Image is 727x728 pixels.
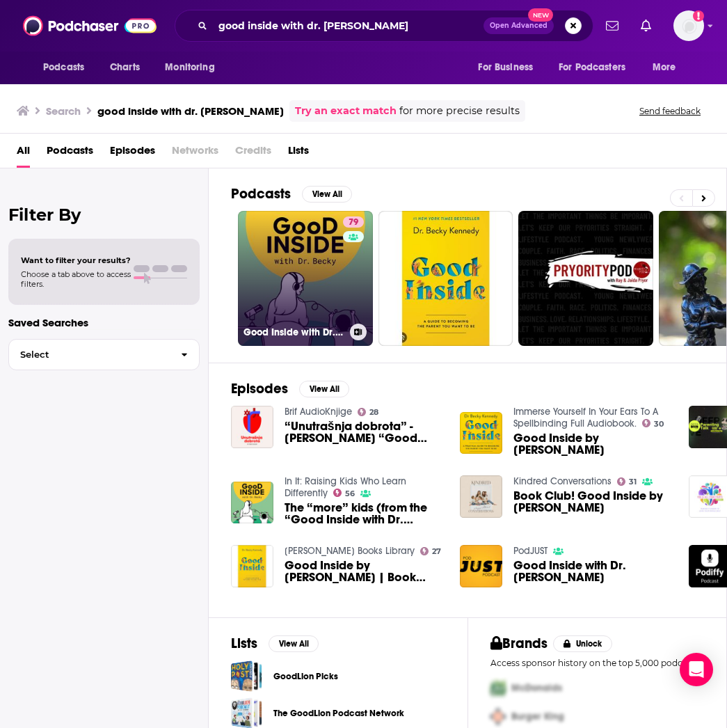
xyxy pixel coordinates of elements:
[680,653,713,686] div: Open Intercom Messenger
[110,139,155,168] a: Episodes
[345,491,355,497] span: 56
[231,545,273,587] img: Good Inside by Dr. Becky Kennedy | Book Summary
[468,54,550,81] button: open menu
[165,58,214,77] span: Monitoring
[288,139,309,168] a: Lists
[460,545,502,587] img: Good Inside with Dr. Becky
[231,635,257,652] h2: Lists
[285,545,415,557] a: Ramis Books Library
[17,139,30,168] a: All
[490,22,548,29] span: Open Advanced
[21,269,131,289] span: Choose a tab above to access filters.
[172,139,218,168] span: Networks
[358,408,379,416] a: 28
[231,660,262,692] a: GoodLion Picks
[617,477,637,486] a: 31
[513,490,672,514] span: Book Club! Good Inside by [PERSON_NAME]
[369,409,378,416] span: 28
[553,635,612,652] button: Unlock
[629,479,637,485] span: 31
[484,17,554,34] button: Open AdvancedNew
[175,10,593,42] div: Search podcasts, credits, & more...
[285,560,443,583] span: Good Inside by [PERSON_NAME] | Book Summary
[635,14,657,38] a: Show notifications dropdown
[490,635,548,652] h2: Brands
[231,380,349,397] a: EpisodesView All
[285,406,352,418] a: Brif AudioKnjige
[600,14,624,38] a: Show notifications dropdown
[101,54,148,81] a: Charts
[285,502,443,525] a: The “more” kids (from the “Good Inside with Dr. Becky” podcast)
[343,216,364,228] a: 79
[8,316,200,329] p: Saved Searches
[110,58,140,77] span: Charts
[8,339,200,370] button: Select
[642,419,664,427] a: 30
[273,706,404,721] a: The GoodLion Podcast Network
[47,139,93,168] a: Podcasts
[513,560,672,583] a: Good Inside with Dr. Becky
[673,10,704,41] button: Show profile menu
[673,10,704,41] span: Logged in as sarahhallprinc
[513,545,548,557] a: PodJUST
[9,350,170,359] span: Select
[673,10,704,41] img: User Profile
[643,54,694,81] button: open menu
[231,482,273,524] img: The “more” kids (from the “Good Inside with Dr. Becky” podcast)
[478,58,533,77] span: For Business
[511,711,564,722] span: Burger King
[399,103,520,119] span: for more precise results
[528,8,553,22] span: New
[23,13,157,39] img: Podchaser - Follow, Share and Rate Podcasts
[460,412,502,454] img: Good Inside by Dr Becky Kennedy
[693,10,704,22] svg: Add a profile image
[285,502,443,525] span: The “more” kids (from the “Good Inside with Dr. [PERSON_NAME]” podcast)
[302,186,352,203] button: View All
[231,635,319,652] a: ListsView All
[654,421,664,427] span: 30
[243,326,344,338] h3: Good Inside with Dr. [PERSON_NAME]
[213,15,484,37] input: Search podcasts, credits, & more...
[513,406,658,429] a: Immerse Yourself In Your Ears To A Spellbinding Full Audiobook.
[285,420,443,444] span: “Unutrašnja dobrota” - [PERSON_NAME] “Good Inside” - [PERSON_NAME]
[8,205,200,225] h2: Filter By
[559,58,625,77] span: For Podcasters
[231,380,288,397] h2: Episodes
[295,103,397,119] a: Try an exact match
[231,185,352,203] a: PodcastsView All
[460,475,502,518] img: Book Club! Good Inside by Dr. Becky Kennedy
[513,490,672,514] a: Book Club! Good Inside by Dr. Becky Kennedy
[285,560,443,583] a: Good Inside by Dr. Becky Kennedy | Book Summary
[485,674,511,702] img: First Pro Logo
[33,54,102,81] button: open menu
[285,475,406,499] a: In It: Raising Kids Who Learn Differently
[299,381,349,397] button: View All
[97,104,284,118] h3: good inside with dr. [PERSON_NAME]
[46,104,81,118] h3: Search
[513,432,672,456] a: Good Inside by Dr Becky Kennedy
[285,420,443,444] a: “Unutrašnja dobrota” - Dr Beki Kenedi “Good Inside” - Dr Becky Kennedy
[513,432,672,456] span: Good Inside by [PERSON_NAME]
[432,548,441,555] span: 27
[349,216,358,230] span: 79
[269,635,319,652] button: View All
[635,105,705,117] button: Send feedback
[513,560,672,583] span: Good Inside with Dr. [PERSON_NAME]
[43,58,84,77] span: Podcasts
[420,547,442,555] a: 27
[513,475,612,487] a: Kindred Conversations
[235,139,271,168] span: Credits
[231,406,273,448] img: “Unutrašnja dobrota” - Dr Beki Kenedi “Good Inside” - Dr Becky Kennedy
